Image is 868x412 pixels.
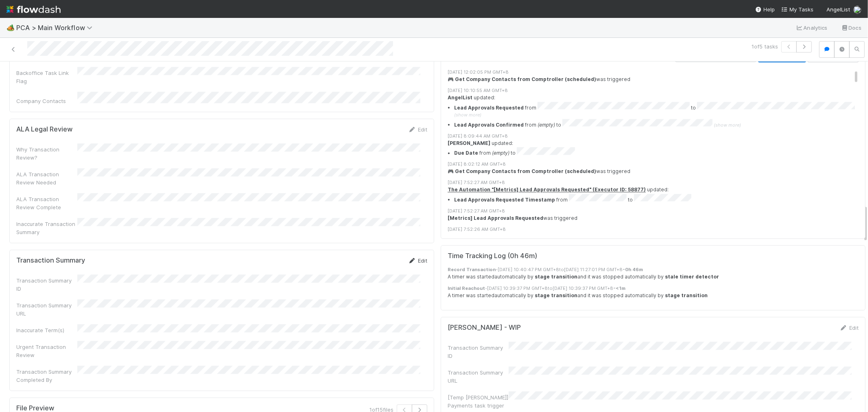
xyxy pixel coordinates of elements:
[448,292,865,299] div: A timer was started automatically by and it was stopped automatically by
[448,215,543,221] strong: [Metrics] Lead Approvals Requested
[408,257,427,264] a: Edit
[454,121,524,127] strong: Lead Approvals Confirmed
[16,69,77,85] div: Backoffice Task Link Flag
[448,368,509,385] div: Transaction Summary URL
[448,285,865,292] div: - [DATE] 10:39:37 PM GMT+8 to [DATE] 10:39:37 PM GMT+8
[454,147,865,157] li: from to
[16,368,77,384] div: Transaction Summary Completed By
[623,267,643,272] strong: - 0h 46m
[16,220,77,236] div: Inaccurate Transaction Summary
[448,266,865,273] div: - [DATE] 10:40:47 PM GMT+8 to [DATE] 11:27:01 PM GMT+8
[752,42,778,50] span: 1 of 5 tasks
[16,301,77,318] div: Transaction Summary URL
[16,276,77,293] div: Transaction Summary ID
[454,194,865,204] li: from to
[448,186,646,193] a: The Automation "[Metrics] Lead Approvals Requested" (Executor ID: 58877)
[535,274,577,280] strong: stage transition
[16,343,77,359] div: Urgent Transaction Review
[448,344,509,360] div: Transaction Summary ID
[665,292,708,298] strong: stage transition
[826,6,850,13] span: AngelList
[16,195,77,211] div: ALA Transaction Review Complete
[448,168,865,175] div: was triggered
[454,102,865,119] summary: Lead Approvals Requested from to (show more)
[853,6,861,14] img: avatar_cbf6e7c1-1692-464b-bc1b-b8582b2cbdce.png
[448,94,472,101] strong: AngelList
[16,145,77,162] div: Why Transaction Review?
[448,186,865,203] div: updated:
[448,267,496,272] strong: Record Transaction
[408,126,427,133] a: Edit
[448,215,865,222] div: was triggered
[448,252,537,260] h5: Time Tracking Log ( 0h 46m )
[714,122,741,127] span: (show more)
[492,150,509,156] em: (empty)
[538,121,555,127] em: (empty)
[840,324,859,331] a: Edit
[16,97,77,105] div: Company Contacts
[454,104,524,110] strong: Lead Approvals Requested
[448,324,521,332] h5: [PERSON_NAME] - WIP
[448,76,596,82] strong: 🎮 Get Company Contacts from Comptroller (scheduled)
[454,150,478,156] strong: Due Date
[448,69,865,76] div: [DATE] 12:02:05 PM GMT+8
[841,23,861,33] a: Docs
[448,140,490,146] strong: [PERSON_NAME]
[448,140,865,157] div: updated:
[16,170,77,186] div: ALA Transaction Review Needed
[16,24,96,32] span: PCA > Main Workflow
[535,292,577,298] strong: stage transition
[781,6,813,13] span: My Tasks
[448,133,865,140] div: [DATE] 8:09:44 AM GMT+8
[448,393,509,410] div: [Temp [PERSON_NAME]] Payments task trigger
[448,208,865,215] div: [DATE] 7:52:27 AM GMT+8
[448,226,865,233] div: [DATE] 7:52:26 AM GMT+8
[16,326,77,334] div: Inaccurate Term(s)
[448,76,865,83] div: was triggered
[448,161,865,168] div: [DATE] 8:02:12 AM GMT+8
[665,274,719,280] strong: stale timer detector
[454,119,865,129] summary: Lead Approvals Confirmed from (empty) to (show more)
[796,23,828,33] a: Analytics
[755,5,775,13] div: Help
[448,87,865,94] div: [DATE] 10:10:55 AM GMT+8
[781,5,813,13] a: My Tasks
[448,168,596,174] strong: 🎮 Get Company Contacts from Comptroller (scheduled)
[448,94,865,129] div: updated:
[448,273,865,281] div: A timer was started automatically by and it was stopped automatically by
[7,24,15,31] span: 🏕️
[448,285,485,291] strong: Initial Reachout
[16,256,85,265] h5: Transaction Summary
[16,125,72,134] h5: ALA Legal Review
[454,196,555,202] strong: Lead Approvals Requested Timestamp
[454,112,481,118] span: (show more)
[613,285,625,291] strong: - <1m
[7,2,61,16] img: logo-inverted-e16ddd16eac7371096b0.svg
[448,179,865,186] div: [DATE] 7:52:27 AM GMT+8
